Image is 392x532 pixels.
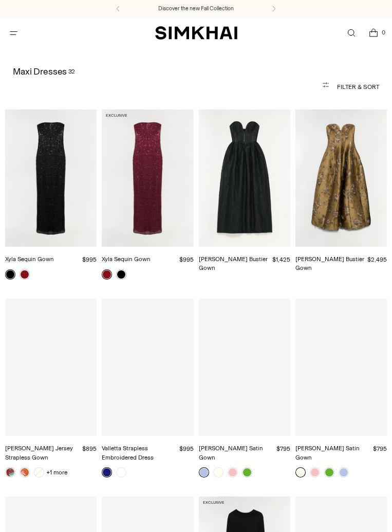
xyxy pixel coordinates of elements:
[102,255,151,263] a: Xyla Sequin Gown
[199,299,290,436] a: Reannon Satin Gown
[5,445,73,461] a: [PERSON_NAME] Jersey Strapless Gown
[179,256,194,263] span: $995
[13,67,379,77] h1: Maxi Dresses
[3,23,24,44] button: Open menu modal
[295,299,387,436] a: Reannon Satin Gown
[295,445,360,461] a: [PERSON_NAME] Satin Gown
[102,299,193,436] a: Valletta Strapless Embroidered Dress
[295,255,364,271] a: [PERSON_NAME] Bustier Gown
[199,445,263,461] a: [PERSON_NAME] Satin Gown
[158,5,234,13] a: Discover the new Fall Collection
[82,256,97,263] span: $995
[5,299,97,436] a: Emma Jersey Strapless Gown
[199,109,290,247] a: Adeena Jacquard Bustier Gown
[82,445,97,452] span: $895
[373,445,387,452] span: $795
[68,69,76,74] div: 32
[341,23,362,44] a: Open search modal
[295,109,387,247] a: Elaria Jacquard Bustier Gown
[155,26,237,41] a: SIMKHAI
[363,23,384,44] a: Open cart modal
[367,256,387,263] span: $2,495
[199,255,268,271] a: [PERSON_NAME] Bustier Gown
[102,445,154,461] a: Valletta Strapless Embroidered Dress
[5,109,97,247] a: Xyla Sequin Gown
[5,255,54,263] a: Xyla Sequin Gown
[46,465,67,480] a: +1 more
[272,256,290,263] span: $1,425
[13,77,379,97] button: Filter & Sort
[102,109,193,247] a: Xyla Sequin Gown
[379,28,388,37] span: 0
[276,445,290,452] span: $795
[179,445,194,452] span: $995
